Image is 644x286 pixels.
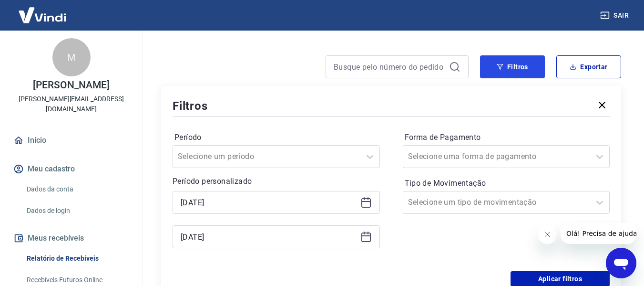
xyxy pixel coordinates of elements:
h5: Filtros [173,98,208,114]
label: Tipo de Movimentação [405,178,608,189]
p: [PERSON_NAME] [33,80,109,90]
iframe: Mensagem da empresa [561,223,636,244]
a: Início [11,130,131,151]
input: Data inicial [181,195,357,210]
iframe: Botão para abrir a janela de mensagens [606,248,636,278]
input: Busque pelo número do pedido [334,60,445,74]
button: Filtros [480,55,545,78]
p: [PERSON_NAME][EMAIL_ADDRESS][DOMAIN_NAME] [8,94,135,114]
img: Vindi [11,0,73,30]
span: Olá! Precisa de ajuda? [6,7,80,14]
p: Período personalizado [173,176,380,187]
div: M [52,38,91,76]
iframe: Fechar mensagem [538,225,557,244]
button: Meu cadastro [11,159,131,180]
button: Exportar [556,55,621,78]
input: Data final [181,230,357,244]
a: Dados da conta [23,180,131,199]
button: Sair [598,7,633,24]
a: Dados de login [23,201,131,221]
label: Período [174,132,378,143]
button: Meus recebíveis [11,228,131,249]
a: Relatório de Recebíveis [23,249,131,268]
label: Forma de Pagamento [405,132,608,143]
